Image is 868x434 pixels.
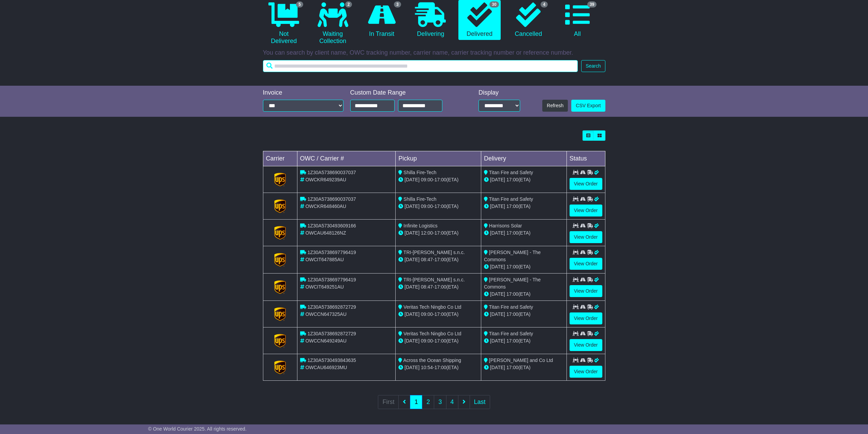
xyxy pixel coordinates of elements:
[506,365,518,370] span: 17:00
[404,257,420,262] span: [DATE]
[274,253,286,267] img: GetCarrierServiceLogo
[403,304,461,310] span: Veritas Tech Ningbo Co Ltd
[403,277,465,282] span: TRI-[PERSON_NAME] s.n.c.
[410,395,422,409] a: 1
[404,365,420,370] span: [DATE]
[307,358,356,363] span: 1Z30A5730493843635
[581,60,605,72] button: Search
[404,311,420,317] span: [DATE]
[421,257,433,262] span: 08:47
[404,177,420,182] span: [DATE]
[274,226,286,240] img: GetCarrierServiceLogo
[484,291,564,298] div: (ETA)
[489,304,533,310] span: Titan Fire and Safety
[421,365,433,370] span: 10:54
[403,196,436,202] span: Shilla Fire-Tech
[403,223,438,228] span: Infinite Logistics
[398,203,478,210] div: - (ETA)
[404,204,420,209] span: [DATE]
[434,395,446,409] a: 3
[305,257,344,262] span: OWCIT647885AU
[446,395,458,409] a: 4
[435,204,446,209] span: 17:00
[398,283,478,291] div: - (ETA)
[489,1,499,8] span: 30
[489,223,522,228] span: Harrisons Solar
[345,1,352,8] span: 2
[506,204,518,209] span: 17:00
[305,284,344,290] span: OWCIT649251AU
[435,365,446,370] span: 17:00
[489,196,533,202] span: Titan Fire and Safety
[403,170,436,175] span: Shilla Fire-Tech
[421,230,433,236] span: 12:00
[484,263,564,270] div: (ETA)
[305,338,347,344] span: OWCCN649249AU
[274,307,286,321] img: GetCarrierServiceLogo
[435,257,446,262] span: 17:00
[297,151,396,166] td: OWC / Carrier #
[489,358,553,363] span: [PERSON_NAME] and Co Ltd
[490,230,505,236] span: [DATE]
[484,337,564,345] div: (ETA)
[274,361,286,374] img: GetCarrierServiceLogo
[506,264,518,269] span: 17:00
[570,312,602,324] a: View Order
[506,230,518,236] span: 17:00
[435,338,446,344] span: 17:00
[484,364,564,371] div: (ETA)
[484,277,541,290] span: [PERSON_NAME] - The Commons
[350,89,460,97] div: Custom Date Range
[484,311,564,318] div: (ETA)
[570,178,602,190] a: View Order
[484,203,564,210] div: (ETA)
[305,177,346,182] span: OWCKR649239AU
[435,284,446,290] span: 17:00
[506,291,518,297] span: 17:00
[296,1,303,8] span: 5
[398,229,478,237] div: - (ETA)
[421,177,433,182] span: 09:00
[307,170,356,175] span: 1Z30A5738690037037
[490,177,505,182] span: [DATE]
[307,304,356,310] span: 1Z30A5738692872729
[305,204,346,209] span: OWCKR648460AU
[307,223,356,228] span: 1Z30A5730493609166
[307,250,356,255] span: 1Z30A5738697796419
[396,151,481,166] td: Pickup
[274,173,286,186] img: GetCarrierServiceLogo
[398,337,478,345] div: - (ETA)
[305,311,347,317] span: OWCCN647325AU
[541,1,548,8] span: 4
[403,358,461,363] span: Across the Ocean Shipping
[398,256,478,263] div: - (ETA)
[305,230,346,236] span: OWCAU648126NZ
[307,196,356,202] span: 1Z30A5738690037037
[403,331,461,336] span: Veritas Tech Ningbo Co Ltd
[506,177,518,182] span: 17:00
[484,250,541,262] span: [PERSON_NAME] - The Commons
[422,395,434,409] a: 2
[404,230,420,236] span: [DATE]
[148,426,247,432] span: © One World Courier 2025. All rights reserved.
[274,334,286,348] img: GetCarrierServiceLogo
[490,291,505,297] span: [DATE]
[263,49,605,57] p: You can search by client name, OWC tracking number, carrier name, carrier tracking number or refe...
[484,176,564,183] div: (ETA)
[490,204,505,209] span: [DATE]
[489,331,533,336] span: Titan Fire and Safety
[274,280,286,294] img: GetCarrierServiceLogo
[490,264,505,269] span: [DATE]
[490,311,505,317] span: [DATE]
[398,311,478,318] div: - (ETA)
[489,170,533,175] span: Titan Fire and Safety
[435,230,446,236] span: 17:00
[305,365,347,370] span: OWCAU646923MU
[263,151,297,166] td: Carrier
[307,331,356,336] span: 1Z30A5738692872729
[398,364,478,371] div: - (ETA)
[481,151,567,166] td: Delivery
[421,338,433,344] span: 09:00
[570,205,602,216] a: View Order
[567,151,605,166] td: Status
